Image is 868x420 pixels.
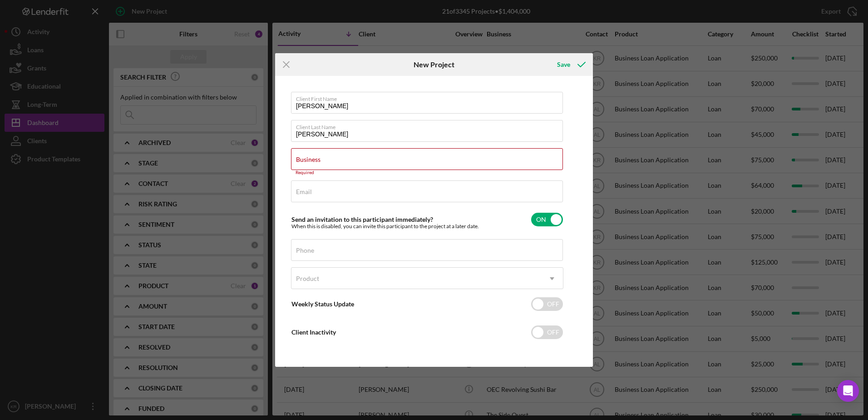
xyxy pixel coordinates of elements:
label: Send an invitation to this participant immediately? [291,215,433,223]
div: Save [557,55,570,74]
div: Required [291,170,563,175]
div: Product [296,275,319,282]
h6: New Project [414,60,454,69]
div: When this is disabled, you can invite this participant to the project at a later date. [291,223,479,230]
div: Open Intercom Messenger [837,380,859,402]
label: Email [296,188,312,195]
label: Phone [296,247,314,254]
label: Client Inactivity [291,328,336,336]
label: Client Last Name [296,120,563,130]
button: Save [548,55,593,74]
label: Client First Name [296,92,563,102]
label: Business [296,156,321,163]
label: Weekly Status Update [291,300,354,308]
